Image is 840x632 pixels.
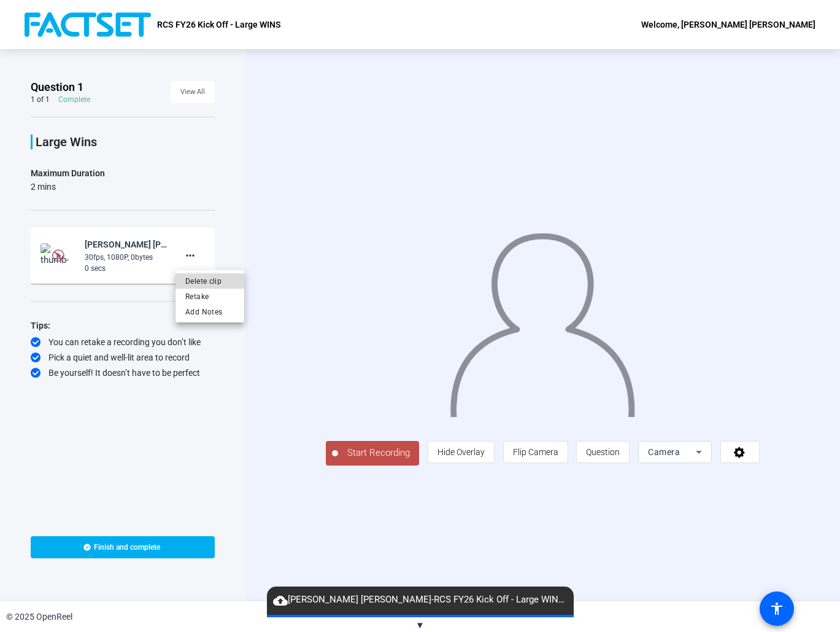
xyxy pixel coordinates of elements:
span: Retake [185,289,234,304]
span: [PERSON_NAME] [PERSON_NAME]-RCS FY26 Kick Off - Large WINS-RCS FY26 Kick Off - Large WINS-1756853... [267,593,574,607]
span: ▼ [415,620,425,631]
span: Add Notes [185,305,234,319]
mat-icon: cloud_upload [273,593,288,608]
span: Delete clip [185,274,234,289]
